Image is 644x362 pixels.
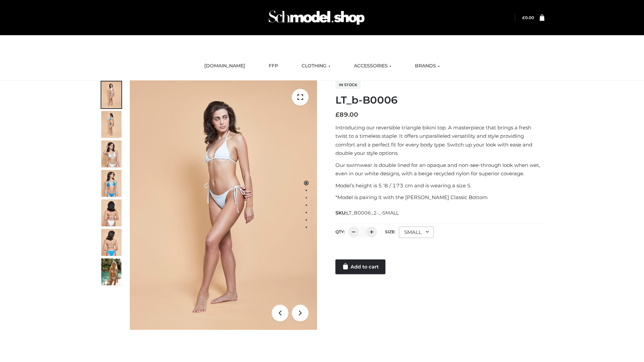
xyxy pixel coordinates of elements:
[101,258,121,285] img: Arieltop_CloudNine_AzureSky2.jpg
[335,193,544,202] p: *Model is pairing it with the [PERSON_NAME] Classic Bottom
[335,111,358,118] bdi: 89.00
[264,59,283,73] a: FFP
[101,111,121,138] img: ArielClassicBikiniTop_CloudNine_AzureSky_OW114ECO_2-scaled.jpg
[335,123,544,158] p: Introducing our reversible triangle bikini top. A masterpiece that brings a fresh twist to a time...
[335,161,544,178] p: Our swimwear is double lined for an opaque and non-see-through look when wet, even in our white d...
[335,229,345,234] label: QTY:
[266,4,367,31] img: Schmodel Admin 964
[335,94,544,106] h1: LT_b-B0006
[410,59,445,73] a: BRANDS
[101,199,121,226] img: ArielClassicBikiniTop_CloudNine_AzureSky_OW114ECO_7-scaled.jpg
[335,181,544,190] p: Model’s height is 5 ‘8 / 173 cm and is wearing a size S.
[101,81,121,108] img: ArielClassicBikiniTop_CloudNine_AzureSky_OW114ECO_1-scaled.jpg
[335,81,361,89] span: In stock
[349,59,396,73] a: ACCESSORIES
[522,15,534,20] a: £0.00
[101,140,121,167] img: ArielClassicBikiniTop_CloudNine_AzureSky_OW114ECO_3-scaled.jpg
[399,227,434,238] div: SMALL
[385,229,395,234] label: Size:
[130,80,317,330] img: ArielClassicBikiniTop_CloudNine_AzureSky_OW114ECO_1
[522,15,534,20] bdi: 0.00
[335,111,339,118] span: £
[101,229,121,256] img: ArielClassicBikiniTop_CloudNine_AzureSky_OW114ECO_8-scaled.jpg
[335,259,385,274] a: Add to cart
[199,59,250,73] a: [DOMAIN_NAME]
[297,59,335,73] a: CLOTHING
[522,15,525,20] span: £
[346,210,399,216] span: LT_B0006_2-_-SMALL
[335,209,399,217] span: SKU:
[101,170,121,197] img: ArielClassicBikiniTop_CloudNine_AzureSky_OW114ECO_4-scaled.jpg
